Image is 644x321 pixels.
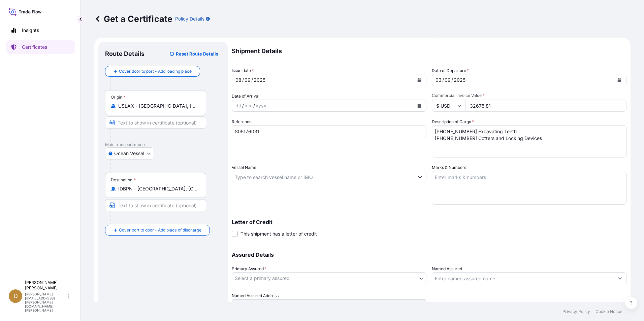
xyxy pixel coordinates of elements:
[435,76,442,84] div: day,
[232,252,626,257] p: Assured Details
[562,309,590,314] a: Privacy Policy
[114,150,144,157] span: Ocean Vessel
[105,199,206,211] input: Text to appear on certificate
[25,292,67,312] p: [PERSON_NAME][EMAIL_ADDRESS][PERSON_NAME][DOMAIN_NAME][PERSON_NAME]
[232,67,254,74] span: Issue date
[251,76,253,84] div: /
[242,102,244,110] div: /
[595,309,622,314] a: Cookie Notice
[453,76,466,84] div: year,
[242,76,244,84] div: /
[232,219,626,225] p: Letter of Credit
[232,265,266,272] span: Primary Assured
[432,272,614,284] input: Assured Name
[25,280,67,291] p: [PERSON_NAME] [PERSON_NAME]
[240,230,317,237] span: This shipment has a letter of credit
[119,227,201,234] span: Cover port to door - Add place of discharge
[232,118,252,125] label: Reference
[255,102,267,110] div: year,
[432,93,626,98] span: Commercial Invoice Value
[232,292,279,299] label: Named Assured Address
[614,272,626,284] button: Show suggestions
[166,48,221,59] button: Reset Route Details
[232,171,414,183] input: Type to search vessel name or IMO
[118,185,198,192] input: Destination
[22,44,47,50] p: Certificates
[244,76,251,84] div: month,
[253,76,266,84] div: year,
[235,76,242,84] div: day,
[111,177,136,183] div: Destination
[414,100,425,111] button: Calendar
[176,50,218,57] p: Reset Route Details
[244,102,253,110] div: month,
[105,66,200,77] button: Cover door to port - Add loading place
[232,93,259,100] span: Date of Arrival
[253,102,255,110] div: /
[22,27,39,34] p: Insights
[105,225,210,236] button: Cover port to door - Add place of discharge
[414,75,425,85] button: Calendar
[432,118,474,125] label: Description of Cargo
[432,265,462,272] label: Named Assured
[111,95,126,100] div: Origin
[235,275,290,282] span: Select a primary assured
[105,116,206,129] input: Text to appear on certificate
[232,164,256,171] label: Vessel Name
[432,67,469,74] span: Date of Departure
[451,76,453,84] div: /
[105,50,144,58] p: Route Details
[105,142,221,147] p: Main transport mode
[614,75,625,85] button: Calendar
[235,102,242,110] div: day,
[232,272,426,284] button: Select a primary assured
[105,147,154,159] button: Select transport
[175,15,204,22] p: Policy Details
[232,42,626,61] p: Shipment Details
[119,68,192,75] span: Cover door to port - Add loading place
[465,100,626,112] input: Enter amount
[6,24,75,37] a: Insights
[444,76,451,84] div: month,
[13,293,18,299] span: D
[94,13,172,24] p: Get a Certificate
[118,103,198,109] input: Origin
[232,125,426,137] input: Enter booking reference
[432,164,466,171] label: Marks & Numbers
[442,76,444,84] div: /
[414,171,426,183] button: Show suggestions
[6,40,75,54] a: Certificates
